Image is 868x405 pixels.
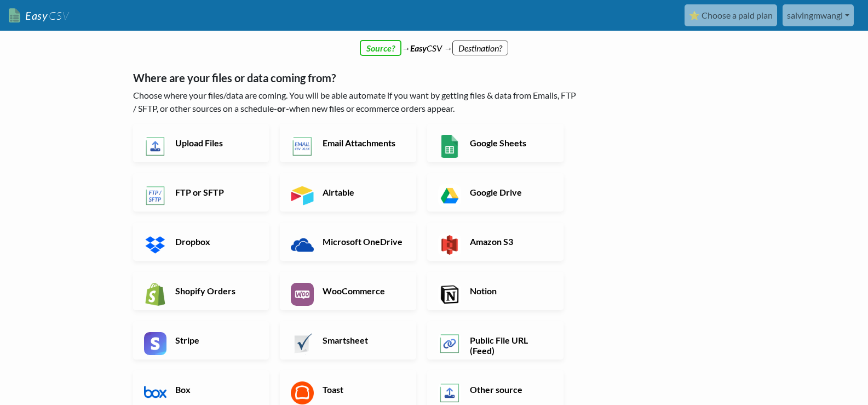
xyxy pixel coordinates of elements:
img: WooCommerce App & API [291,283,314,306]
h6: Upload Files [173,138,258,148]
img: Upload Files App & API [144,135,167,158]
h6: Shopify Orders [173,286,258,296]
h6: Google Sheets [467,138,553,148]
img: Public File URL App & API [438,332,461,355]
h6: WooCommerce [320,286,406,296]
p: Choose where your files/data are coming. You will be able automate if you want by getting files &... [133,89,579,115]
h6: Microsoft OneDrive [320,236,406,247]
a: FTP or SFTP [133,173,269,212]
h6: Public File URL (Feed) [467,335,553,356]
h6: Smartsheet [320,335,406,345]
h6: Stripe [173,335,258,345]
a: Google Sheets [427,124,564,162]
a: Dropbox [133,223,269,261]
img: Smartsheet App & API [291,332,314,355]
span: CSV [48,9,69,22]
a: Microsoft OneDrive [280,223,416,261]
img: Amazon S3 App & API [438,233,461,256]
a: WooCommerce [280,272,416,310]
h6: Google Drive [467,187,553,197]
img: Google Sheets App & API [438,135,461,158]
h6: Toast [320,384,406,395]
a: Google Drive [427,173,564,212]
h6: Other source [467,384,553,395]
img: Shopify App & API [144,283,167,306]
img: Airtable App & API [291,184,314,207]
h6: Email Attachments [320,138,406,148]
a: Amazon S3 [427,223,564,261]
a: EasyCSV [9,4,69,27]
a: salvingmwangi [783,4,854,26]
img: Other Source App & API [438,381,461,404]
a: ⭐ Choose a paid plan [685,4,777,26]
img: Microsoft OneDrive App & API [291,233,314,256]
h6: Box [173,384,258,395]
a: Email Attachments [280,124,416,162]
img: Google Drive App & API [438,184,461,207]
img: Stripe App & API [144,332,167,355]
img: Dropbox App & API [144,233,167,256]
a: Notion [427,272,564,310]
img: FTP or SFTP App & API [144,184,167,207]
b: -or- [274,103,289,113]
img: Email New CSV or XLSX File App & API [291,135,314,158]
a: Shopify Orders [133,272,269,310]
img: Notion App & API [438,283,461,306]
img: Box App & API [144,381,167,404]
h5: Where are your files or data coming from? [133,71,579,84]
a: Airtable [280,173,416,212]
h6: Notion [467,286,553,296]
h6: Dropbox [173,236,258,247]
h6: Airtable [320,187,406,197]
a: Stripe [133,321,269,360]
h6: Amazon S3 [467,236,553,247]
a: Public File URL (Feed) [427,321,564,360]
div: → CSV → [122,31,746,55]
a: Upload Files [133,124,269,162]
img: Toast App & API [291,381,314,404]
h6: FTP or SFTP [173,187,258,197]
a: Smartsheet [280,321,416,360]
